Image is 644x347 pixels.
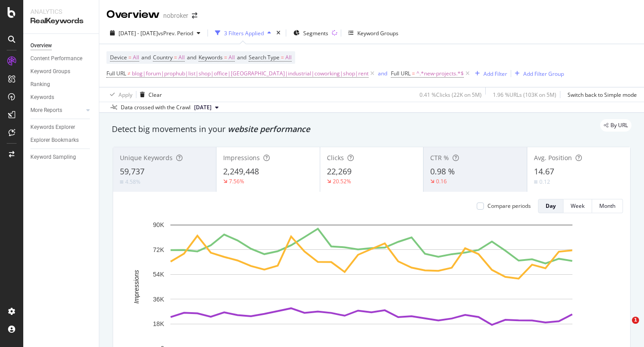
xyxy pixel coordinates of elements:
span: 59,737 [120,166,144,177]
a: Overview [30,41,93,50]
a: Keywords [30,93,93,102]
div: Week [571,202,585,210]
span: blog|forum|prophub|list|shop|office|[GEOGRAPHIC_DATA]|industrial|coworking|shop|rent [132,67,369,80]
a: Keyword Sampling [30,153,93,162]
img: Equal [120,181,123,183]
button: Segments [290,26,332,40]
span: 2025 Aug. 4th [194,103,212,112]
span: Clicks [327,153,344,162]
span: Full URL [106,70,126,77]
div: Keyword Groups [30,67,70,76]
div: and [378,70,387,77]
a: Ranking [30,80,93,89]
text: 54K [153,271,165,278]
div: 1.96 % URLs ( 103K on 5M ) [493,91,556,99]
button: Clear [136,87,162,102]
div: 7.56% [229,178,244,185]
span: Device [110,54,127,61]
span: Search Type [249,54,280,61]
img: Equal [534,181,538,183]
span: All [178,51,185,64]
span: All [133,51,139,64]
div: 0.12 [539,178,550,186]
span: = [174,54,177,61]
span: [DATE] - [DATE] [119,29,158,37]
div: Keywords Explorer [30,123,75,132]
span: CTR % [430,153,449,162]
span: = [224,54,227,61]
span: 22,269 [327,166,352,177]
a: Content Performance [30,54,93,63]
span: = [281,54,284,61]
div: nobroker [163,11,188,20]
button: Apply [106,87,132,102]
div: Add Filter [483,70,507,78]
span: Segments [303,29,328,37]
span: = [128,54,131,61]
span: All [229,51,235,64]
text: 72K [153,246,165,253]
div: Content Performance [30,54,82,63]
div: More Reports [30,106,62,115]
text: Impressions [133,270,140,303]
div: 3 Filters Applied [224,29,264,37]
div: Compare periods [487,202,531,210]
a: Keywords Explorer [30,123,93,132]
span: Full URL [391,70,411,77]
button: Month [592,199,623,213]
text: 36K [153,296,165,303]
span: Impressions [223,153,260,162]
div: Add Filter Group [523,70,564,78]
span: Unique Keywords [120,153,173,162]
a: Keyword Groups [30,67,93,76]
span: and [187,54,196,61]
text: 18K [153,320,165,327]
div: 0.41 % Clicks ( 22K on 5M ) [419,91,482,99]
div: Data crossed with the Crawl [121,103,191,112]
span: and [141,54,151,61]
span: All [285,51,292,64]
text: 90K [153,221,165,228]
div: Month [599,202,615,210]
div: Clear [148,91,162,99]
div: Keywords [30,93,54,102]
span: 2,249,448 [223,166,259,177]
div: Analytics [30,7,92,16]
div: Ranking [30,80,50,89]
div: arrow-right-arrow-left [192,12,197,19]
span: Keywords [199,54,223,61]
div: legacy label [600,119,631,132]
button: Add Filter [471,68,507,79]
span: ≠ [127,70,131,77]
button: Switch back to Simple mode [564,87,637,102]
button: Week [563,199,592,213]
span: 14.67 [534,166,554,177]
div: Overview [30,41,52,50]
button: [DATE] - [DATE]vsPrev. Period [106,26,204,40]
div: Keyword Groups [357,29,398,37]
div: times [275,29,282,37]
span: = [412,70,415,77]
div: Apply [119,91,132,99]
span: By URL [610,123,628,128]
span: 0.98 % [430,166,455,177]
div: 20.52% [333,178,351,185]
div: Overview [106,7,160,22]
div: Day [546,202,556,210]
div: 4.58% [125,178,140,186]
div: Keyword Sampling [30,153,76,162]
a: More Reports [30,106,84,115]
button: 3 Filters Applied [212,26,275,40]
button: and [378,69,387,78]
button: Add Filter Group [511,68,564,79]
span: and [237,54,246,61]
span: Country [153,54,173,61]
div: RealKeywords [30,16,92,26]
span: ^.*new-projects.*$ [416,67,464,80]
span: Avg. Position [534,153,572,162]
span: vs Prev. Period [158,29,193,37]
div: Explorer Bookmarks [30,136,79,145]
div: 0.16 [436,178,447,185]
a: Explorer Bookmarks [30,136,93,145]
button: Day [538,199,563,213]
